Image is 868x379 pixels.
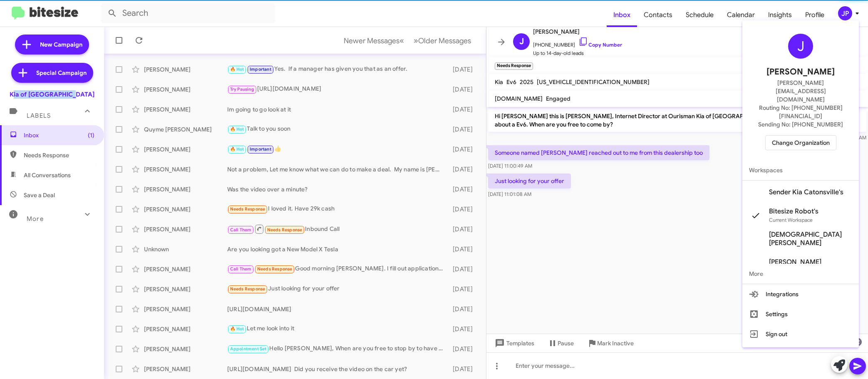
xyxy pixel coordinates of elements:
span: Sending No: [PHONE_NUMBER] [758,120,843,129]
span: Routing No: [PHONE_NUMBER][FINANCIAL_ID] [752,104,849,120]
span: Change Organization [772,136,830,150]
button: Integrations [742,284,859,304]
div: J [788,34,813,59]
span: [DEMOGRAPHIC_DATA][PERSON_NAME] [769,230,852,247]
span: Bitesize Robot's [769,207,818,216]
span: [PERSON_NAME][EMAIL_ADDRESS][DOMAIN_NAME] [752,79,849,104]
span: [PERSON_NAME] [769,258,821,266]
span: More [742,264,859,284]
span: Sender Kia Catonsville's [769,188,843,196]
button: Settings [742,304,859,324]
button: Change Organization [765,135,836,150]
button: Sign out [742,324,859,344]
span: Workspaces [742,160,859,180]
span: Current Workspace [769,217,813,223]
span: [PERSON_NAME] [766,65,835,79]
